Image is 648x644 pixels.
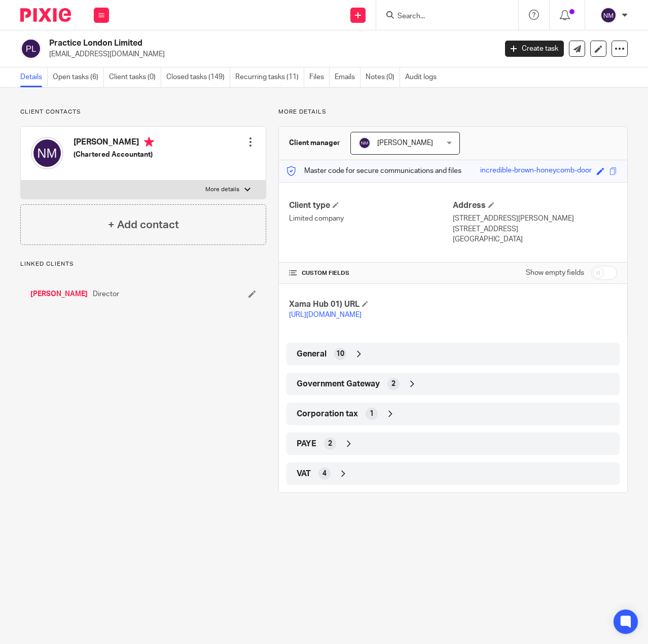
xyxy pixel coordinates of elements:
[453,224,617,234] p: [STREET_ADDRESS]
[93,289,119,299] span: Director
[336,349,344,359] span: 10
[391,379,395,389] span: 2
[453,234,617,244] p: [GEOGRAPHIC_DATA]
[235,67,304,87] a: Recurring tasks (11)
[480,165,592,177] div: incredible-brown-honeycomb-door
[453,200,617,211] h4: Address
[335,67,361,87] a: Emails
[31,137,63,169] img: svg%3E
[289,213,453,224] p: Limited company
[166,67,230,87] a: Closed tasks (149)
[322,469,327,479] span: 4
[20,8,71,22] img: Pixie
[297,379,380,389] span: Government Gateway
[370,409,374,419] span: 1
[297,469,311,479] span: VAT
[297,439,316,449] span: PAYE
[20,260,266,268] p: Linked clients
[289,138,340,148] h3: Client manager
[144,137,154,147] i: Primary
[600,7,617,23] img: svg%3E
[53,67,104,87] a: Open tasks (6)
[20,38,42,59] img: svg%3E
[20,67,48,87] a: Details
[397,12,488,21] input: Search
[205,186,239,194] p: More details
[49,49,490,59] p: [EMAIL_ADDRESS][DOMAIN_NAME]
[20,108,266,116] p: Client contacts
[526,268,584,278] label: Show empty fields
[328,439,332,449] span: 2
[108,217,179,233] h4: + Add contact
[358,137,371,149] img: svg%3E
[286,166,461,176] p: Master code for secure communications and files
[289,311,362,318] a: [URL][DOMAIN_NAME]
[30,289,88,299] a: [PERSON_NAME]
[74,150,154,160] h5: (Chartered Accountant)
[74,137,154,150] h4: [PERSON_NAME]
[309,67,330,87] a: Files
[297,349,327,360] span: General
[109,67,161,87] a: Client tasks (0)
[289,269,453,277] h4: CUSTOM FIELDS
[297,409,358,419] span: Corporation tax
[289,299,453,310] h4: Xama Hub 01) URL
[366,67,400,87] a: Notes (0)
[505,41,564,57] a: Create task
[377,139,433,147] span: [PERSON_NAME]
[278,108,628,116] p: More details
[405,67,442,87] a: Audit logs
[289,200,453,211] h4: Client type
[453,213,617,224] p: [STREET_ADDRESS][PERSON_NAME]
[49,38,402,49] h2: Practice London Limited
